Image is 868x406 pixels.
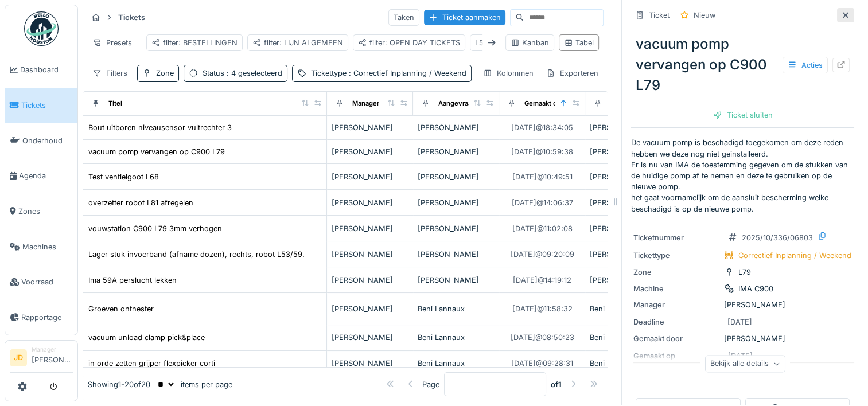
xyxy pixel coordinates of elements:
[418,146,495,157] div: [PERSON_NAME]
[311,68,466,79] div: Tickettype
[20,64,73,75] span: Dashboard
[513,275,571,286] div: [DATE] @ 14:19:12
[633,283,719,294] div: Machine
[88,303,154,314] div: Groeven ontnester
[88,171,159,182] div: Test ventielgoot L68
[88,358,215,369] div: in orde zetten grijper flexpicker corti
[590,358,667,369] div: Beni Lannaux
[418,249,495,260] div: [PERSON_NAME]
[22,135,73,146] span: Onderhoud
[332,303,408,314] div: [PERSON_NAME]
[590,122,667,133] div: [PERSON_NAME]
[727,317,752,327] div: [DATE]
[332,223,408,234] div: [PERSON_NAME]
[418,197,495,208] div: [PERSON_NAME]
[224,69,282,77] span: : 4 geselecteerd
[21,276,73,287] span: Voorraad
[88,146,225,157] div: vacuum pomp vervangen op C900 L79
[511,332,574,343] div: [DATE] @ 08:50:23
[590,146,667,157] div: [PERSON_NAME]
[738,267,751,278] div: L79
[5,123,77,158] a: Onderhoud
[88,332,205,343] div: vacuum unload clamp pick&place
[709,107,777,123] div: Ticket sluiten
[388,9,419,26] div: Taken
[10,345,73,373] a: JD Manager[PERSON_NAME]
[424,10,505,25] div: Ticket aanmaken
[156,68,174,79] div: Zone
[5,229,77,264] a: Machines
[511,358,573,369] div: [DATE] @ 09:28:31
[590,223,667,234] div: [PERSON_NAME]
[332,197,408,208] div: [PERSON_NAME]
[512,197,573,208] div: [DATE] @ 14:06:37
[358,37,460,48] div: filter: OPEN DAY TICKETS
[738,283,773,294] div: IMA C900
[151,37,238,48] div: filter: BESTELLINGEN
[352,99,379,108] div: Manager
[590,171,667,182] div: [PERSON_NAME]
[332,122,408,133] div: [PERSON_NAME]
[590,332,667,343] div: Beni Lannaux
[633,299,719,310] div: Manager
[347,69,466,77] span: : Correctief Inplanning / Weekend
[564,37,594,48] div: Tabel
[418,275,495,286] div: [PERSON_NAME]
[88,275,177,286] div: Ima 59A perslucht lekken
[88,378,150,389] div: Showing 1 - 20 of 20
[590,303,667,314] div: Beni Lannaux
[32,345,73,370] li: [PERSON_NAME]
[511,122,573,133] div: [DATE] @ 18:34:05
[108,99,122,108] div: Titel
[114,12,150,23] strong: Tickets
[738,250,851,261] div: Correctief Inplanning / Weekend
[418,223,495,234] div: [PERSON_NAME]
[590,249,667,260] div: [PERSON_NAME]
[5,194,77,229] a: Zones
[5,158,77,194] a: Agenda
[332,146,408,157] div: [PERSON_NAME]
[705,356,785,372] div: Bekijk alle details
[88,197,193,208] div: overzetter robot L81 afregelen
[541,65,604,81] div: Exporteren
[32,345,73,354] div: Manager
[438,99,496,108] div: Aangevraagd door
[631,29,854,100] div: vacuum pomp vervangen op C900 L79
[590,275,667,286] div: [PERSON_NAME]
[5,88,77,123] a: Tickets
[511,37,549,48] div: Kanban
[88,122,232,133] div: Bout uitboren niveausensor vultrechter 3
[87,65,133,81] div: Filters
[478,65,539,81] div: Kolommen
[633,267,719,278] div: Zone
[332,358,408,369] div: [PERSON_NAME]
[10,349,27,366] li: JD
[633,333,852,344] div: [PERSON_NAME]
[633,333,719,344] div: Gemaakt door
[512,303,573,314] div: [DATE] @ 11:58:32
[418,332,495,343] div: Beni Lannaux
[22,241,73,252] span: Machines
[5,52,77,88] a: Dashboard
[418,122,495,133] div: [PERSON_NAME]
[252,37,343,48] div: filter: LIJN ALGEMEEN
[87,34,137,51] div: Presets
[18,206,73,217] span: Zones
[512,223,573,234] div: [DATE] @ 11:02:08
[524,99,561,108] div: Gemaakt op
[155,378,232,389] div: items per page
[332,171,408,182] div: [PERSON_NAME]
[511,249,574,260] div: [DATE] @ 09:20:09
[783,57,828,73] div: Acties
[21,100,73,111] span: Tickets
[88,223,222,234] div: vouwstation C900 L79 3mm verhogen
[633,299,852,310] div: [PERSON_NAME]
[21,312,73,323] span: Rapportage
[590,197,667,208] div: [PERSON_NAME]
[742,232,813,243] div: 2025/10/336/06803
[649,10,670,21] div: Ticket
[203,68,282,79] div: Status
[551,378,562,389] strong: of 1
[418,303,495,314] div: Beni Lannaux
[633,250,719,261] div: Tickettype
